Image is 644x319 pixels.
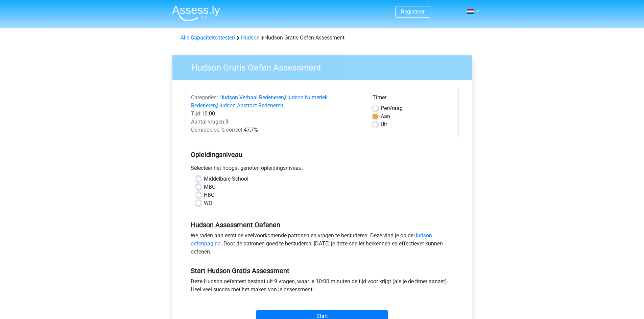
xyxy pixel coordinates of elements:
div: 9 [186,118,367,126]
h5: Start Hudson Gratis Assessment [191,267,454,275]
div: Selecteer het hoogst genoten opleidingsniveau. [186,164,459,175]
h3: Hudson Gratis Oefen Assessment [183,60,467,73]
a: Alle Capaciteitentesten [181,34,235,41]
a: Hudson Numeriek Redeneren [191,94,328,109]
h5: Hudson Assessment Oefenen [191,221,454,229]
img: Assessly [172,5,220,21]
a: Hudson Abstract Redeneren [217,102,283,109]
h5: Opleidingsniveau [191,148,454,161]
label: Middelbare School [204,175,248,183]
label: Uit [381,121,387,129]
div: Deze Hudson oefentest bestaat uit 9 vragen, waar je 10:00 minuten de tijd voor krijgt (als je de ... [186,277,459,296]
label: Vraag [381,104,403,112]
label: WO [204,199,212,207]
span: Gemiddelde % correct: [191,127,244,133]
span: Aantal vragen: [191,118,225,125]
label: Aan [381,112,390,121]
span: Tijd: [191,110,201,117]
label: MBO [204,183,216,191]
div: , , [186,94,367,110]
div: 10:00 [186,110,367,118]
div: 47,7% [186,126,367,134]
span: Per [381,105,388,111]
a: Hudson Verbaal Redeneren [219,94,284,101]
a: Registreer [401,8,425,15]
div: Timer [373,94,453,104]
label: HBO [204,191,215,199]
div: We raden aan eerst de veelvoorkomende patronen en vragen te bestuderen. Deze vind je op de . Door... [186,232,459,259]
div: Hudson Gratis Oefen Assessment [178,34,467,42]
span: Categoriën: [191,94,218,101]
a: Hudson [241,34,260,41]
